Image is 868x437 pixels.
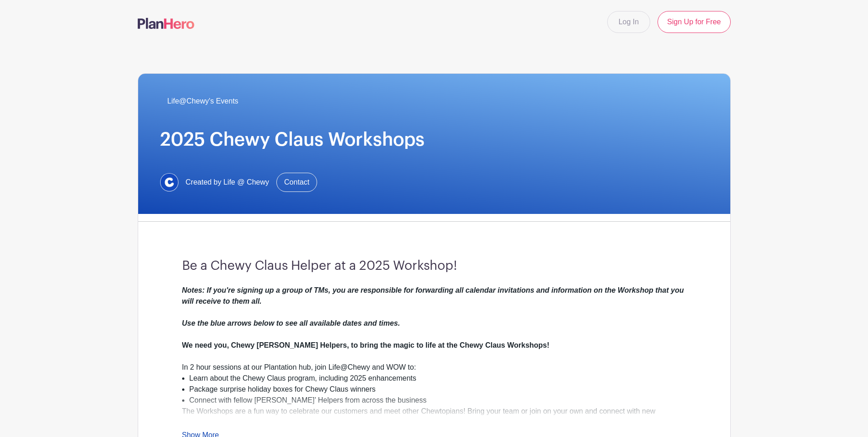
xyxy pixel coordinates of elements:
[160,129,708,151] h1: 2025 Chewy Claus Workshops
[276,173,317,192] a: Contact
[182,258,686,274] h3: Be a Chewy Claus Helper at a 2025 Workshop!
[186,177,270,188] span: Created by Life @ Chewy
[182,341,550,349] strong: We need you, Chewy [PERSON_NAME] Helpers, to bring the magic to life at the Chewy Claus Workshops!
[607,11,650,33] a: Log In
[189,373,686,384] li: Learn about the Chewy Claus program, including 2025 enhancements
[189,384,686,395] li: Package surprise holiday boxes for Chewy Claus winners
[182,362,686,373] div: In 2 hour sessions at our Plantation hub, join Life@Chewy and WOW to:
[182,286,684,327] em: Notes: If you're signing up a group of TMs, you are responsible for forwarding all calendar invit...
[160,173,178,191] img: 1629734264472.jfif
[189,395,686,406] li: Connect with fellow [PERSON_NAME]’ Helpers from across the business
[167,96,238,107] span: Life@Chewy's Events
[658,11,730,33] a: Sign Up for Free
[138,18,194,29] img: logo-507f7623f17ff9eddc593b1ce0a138ce2505c220e1c5a4e2b4648c50719b7d32.svg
